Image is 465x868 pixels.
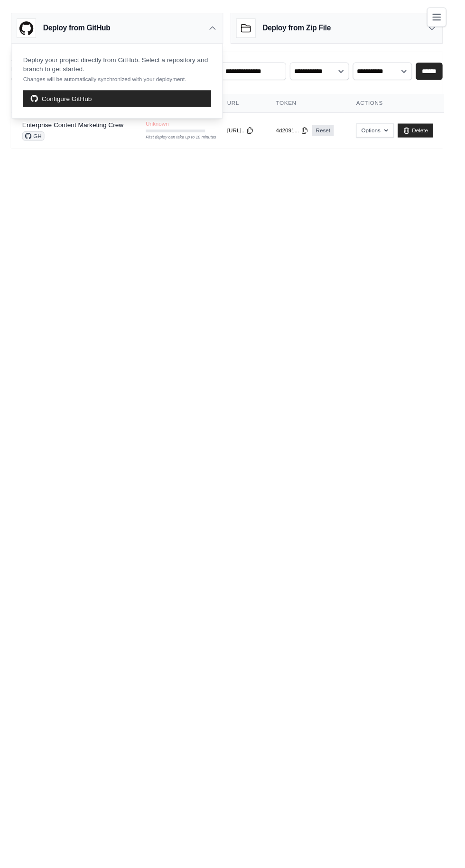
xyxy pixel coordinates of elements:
[320,128,342,139] a: Reset
[18,19,37,38] img: GitHub Logo
[23,135,46,144] span: GH
[11,66,217,85] p: Manage and monitor your active crew automations from this dashboard.
[222,96,271,116] th: URL
[353,96,455,116] th: Actions
[283,130,316,138] button: 4d2091...
[24,92,216,110] a: Configure GitHub
[11,53,217,66] h2: Automations Live
[418,822,465,868] div: Widget de chat
[24,77,216,85] p: Changes will be automatically synchronized with your deployment.
[271,96,353,116] th: Token
[23,124,127,132] a: Enterprise Content Marketing Crew
[11,96,138,116] th: Crew
[365,127,403,141] button: Options
[418,822,465,868] iframe: Chat Widget
[408,127,444,141] a: Delete
[269,23,339,35] h3: Deploy from Zip File
[149,123,173,131] span: Unknown
[24,56,216,75] p: Deploy your project directly from GitHub. Select a repository and branch to get started.
[44,23,113,35] h3: Deploy from GitHub
[437,8,457,28] button: Toggle navigation
[149,138,210,144] div: First deploy can take up to 10 minutes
